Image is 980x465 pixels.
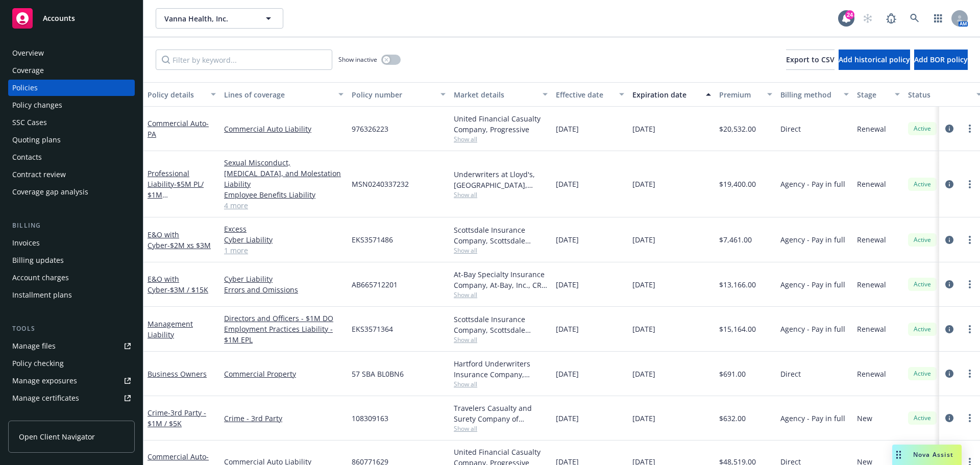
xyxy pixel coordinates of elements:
span: Direct [780,124,801,134]
div: Policy number [352,89,434,100]
a: Policy changes [8,97,135,113]
div: Billing [8,221,135,231]
span: Show all [454,135,548,143]
div: United Financial Casualty Company, Progressive [454,113,548,135]
span: [DATE] [556,179,579,189]
button: Stage [853,82,904,107]
a: E&O with Cyber [148,274,208,295]
div: Travelers Casualty and Surety Company of America, Travelers Insurance [454,403,548,424]
span: $632.00 [719,413,746,424]
div: Contacts [12,149,42,165]
a: Coverage [8,62,135,79]
a: Cyber Liability [224,274,344,284]
span: Active [912,413,933,423]
a: Commercial Auto [148,118,209,139]
span: $691.00 [719,369,746,379]
div: Contract review [12,166,66,183]
span: EKS3571486 [352,234,393,245]
div: Billing updates [12,252,64,268]
span: Show all [454,290,548,299]
span: [DATE] [556,279,579,290]
div: Effective date [556,89,613,100]
a: Excess [224,224,344,234]
div: Coverage gap analysis [12,184,88,200]
div: Tools [8,324,135,334]
div: Coverage [12,62,44,79]
span: Renewal [857,124,886,134]
div: At-Bay Specialty Insurance Company, At-Bay, Inc., CRC Group [454,269,548,290]
a: Quoting plans [8,132,135,148]
span: Show all [454,190,548,199]
div: Drag to move [892,445,905,465]
span: - $2M xs $3M [167,240,211,250]
div: Premium [719,89,761,100]
a: more [964,123,976,135]
div: Overview [12,45,44,61]
button: Add BOR policy [914,50,968,70]
span: [DATE] [556,413,579,424]
a: more [964,178,976,190]
button: Lines of coverage [220,82,348,107]
span: [DATE] [632,413,655,424]
a: more [964,234,976,246]
button: Premium [715,82,776,107]
a: Manage claims [8,407,135,424]
button: Nova Assist [892,445,962,465]
span: Active [912,124,933,133]
span: [DATE] [632,279,655,290]
div: Manage claims [12,407,64,424]
span: [DATE] [632,124,655,134]
span: Renewal [857,234,886,245]
a: circleInformation [943,234,955,246]
span: - $5M PL/ $1M [PERSON_NAME] / $1M-$3M GL [148,179,209,221]
a: Coverage gap analysis [8,184,135,200]
div: Manage exposures [12,373,77,389]
span: $19,400.00 [719,179,756,189]
span: Agency - Pay in full [780,413,845,424]
button: Expiration date [628,82,715,107]
a: circleInformation [943,412,955,424]
a: Search [904,8,925,29]
a: Manage exposures [8,373,135,389]
a: Contacts [8,149,135,165]
span: Show all [454,246,548,255]
span: [DATE] [632,324,655,334]
span: Direct [780,369,801,379]
div: Scottsdale Insurance Company, Scottsdale Insurance Company (Nationwide), E-Risk Services, CRC Group [454,314,548,335]
a: Account charges [8,270,135,286]
div: SSC Cases [12,114,47,131]
a: Contract review [8,166,135,183]
span: [DATE] [632,234,655,245]
a: Start snowing [857,8,878,29]
a: Policy checking [8,355,135,372]
span: - $3M / $15K [167,285,208,295]
a: 1 more [224,245,344,256]
span: Open Client Navigator [19,431,95,442]
a: Manage certificates [8,390,135,406]
div: Status [908,89,970,100]
a: Crime [148,408,206,428]
a: E&O with Cyber [148,230,211,250]
span: $13,166.00 [719,279,756,290]
input: Filter by keyword... [156,50,332,70]
span: Agency - Pay in full [780,324,845,334]
div: Underwriters at Lloyd's, [GEOGRAPHIC_DATA], [PERSON_NAME] of London, CFC Underwriting, CRC Group [454,169,548,190]
div: Lines of coverage [224,89,332,100]
a: Directors and Officers - $1M DO [224,313,344,324]
span: 57 SBA BL0BN6 [352,369,404,379]
span: EKS3571364 [352,324,393,334]
span: 108309163 [352,413,388,424]
a: Business Owners [148,369,207,379]
a: Sexual Misconduct, [MEDICAL_DATA], and Molestation Liability [224,157,344,189]
div: Manage certificates [12,390,79,406]
div: Policy checking [12,355,64,372]
a: 4 more [224,200,344,211]
span: Active [912,235,933,244]
span: Renewal [857,279,886,290]
a: Commercial Property [224,369,344,379]
div: Account charges [12,270,69,286]
a: more [964,278,976,290]
a: Installment plans [8,287,135,303]
span: Nova Assist [913,450,953,459]
a: circleInformation [943,178,955,190]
